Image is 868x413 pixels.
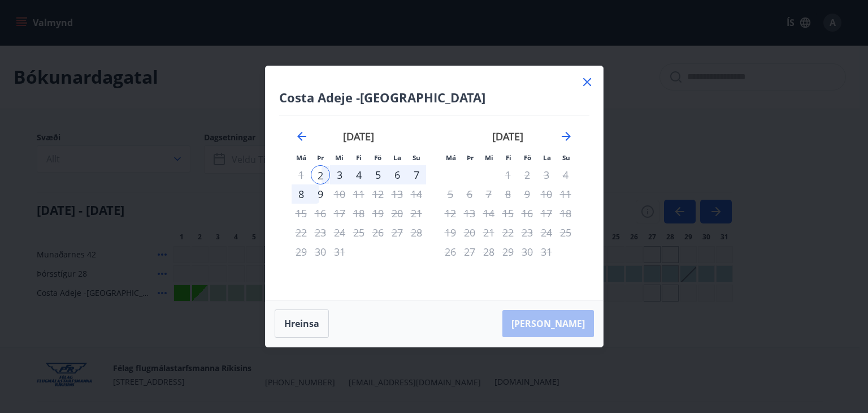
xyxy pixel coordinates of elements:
[441,242,460,261] td: Not available. mánudagur, 26. janúar 2026
[537,242,556,261] td: Not available. laugardagur, 31. janúar 2026
[441,223,460,242] td: Not available. mánudagur, 19. janúar 2026
[498,204,518,223] td: Not available. fimmtudagur, 15. janúar 2026
[441,184,460,204] td: Not available. mánudagur, 5. janúar 2026
[407,204,426,223] td: Not available. sunnudagur, 21. desember 2025
[407,184,426,204] td: Not available. sunnudagur, 14. desember 2025
[311,223,330,242] td: Not available. þriðjudagur, 23. desember 2025
[498,223,518,242] td: Not available. fimmtudagur, 22. janúar 2026
[292,184,311,204] div: 8
[537,165,556,184] td: Not available. laugardagur, 3. janúar 2026
[460,204,479,223] td: Not available. þriðjudagur, 13. janúar 2026
[524,153,531,162] small: Fö
[295,130,309,143] div: Move backward to switch to the previous month.
[518,184,537,204] td: Not available. föstudagur, 9. janúar 2026
[349,223,368,242] td: Not available. fimmtudagur, 25. desember 2025
[388,204,407,223] td: Not available. laugardagur, 20. desember 2025
[388,223,407,242] td: Not available. laugardagur, 27. desember 2025
[292,223,311,242] td: Not available. mánudagur, 22. desember 2025
[498,242,518,261] td: Not available. fimmtudagur, 29. janúar 2026
[311,242,330,261] td: Not available. þriðjudagur, 30. desember 2025
[537,184,556,204] td: Not available. laugardagur, 10. janúar 2026
[374,153,381,162] small: Fö
[518,242,537,261] td: Not available. föstudagur, 30. janúar 2026
[343,130,374,143] strong: [DATE]
[275,309,329,338] button: Hreinsa
[311,184,330,204] div: Aðeins útritun í boði
[556,204,575,223] td: Not available. sunnudagur, 18. janúar 2026
[518,204,537,223] td: Not available. föstudagur, 16. janúar 2026
[330,184,349,204] td: Not available. miðvikudagur, 10. desember 2025
[407,165,426,184] div: 7
[460,184,479,204] td: Not available. þriðjudagur, 6. janúar 2026
[311,165,330,184] div: Aðeins innritun í boði
[485,153,493,162] small: Mi
[498,165,518,184] td: Not available. fimmtudagur, 1. janúar 2026
[279,89,589,106] h4: Costa Adeje -[GEOGRAPHIC_DATA]
[330,165,349,184] td: Choose miðvikudagur, 3. desember 2025 as your check-out date. It’s available.
[349,204,368,223] td: Not available. fimmtudagur, 18. desember 2025
[467,153,474,162] small: Þr
[368,223,388,242] td: Not available. föstudagur, 26. desember 2025
[330,165,349,184] div: 3
[349,165,368,184] div: 4
[292,204,311,223] td: Not available. mánudagur, 15. desember 2025
[296,153,306,162] small: Má
[292,184,311,204] td: Choose mánudagur, 8. desember 2025 as your check-out date. It’s available.
[393,153,401,162] small: La
[441,204,460,223] td: Not available. mánudagur, 12. janúar 2026
[311,184,330,204] td: Choose þriðjudagur, 9. desember 2025 as your check-out date. It’s available.
[537,204,556,223] td: Not available. laugardagur, 17. janúar 2026
[556,223,575,242] td: Not available. sunnudagur, 25. janúar 2026
[356,153,362,162] small: Fi
[543,153,551,162] small: La
[446,153,456,162] small: Má
[518,223,537,242] td: Not available. föstudagur, 23. janúar 2026
[368,184,388,204] td: Not available. föstudagur, 12. desember 2025
[368,165,388,184] div: 5
[330,223,349,242] td: Not available. miðvikudagur, 24. desember 2025
[498,184,518,204] td: Not available. fimmtudagur, 8. janúar 2026
[292,165,311,184] td: Not available. mánudagur, 1. desember 2025
[559,130,573,143] div: Move forward to switch to the next month.
[292,242,311,261] td: Not available. mánudagur, 29. desember 2025
[479,223,498,242] td: Not available. miðvikudagur, 21. janúar 2026
[506,153,511,162] small: Fi
[556,165,575,184] td: Not available. sunnudagur, 4. janúar 2026
[335,153,344,162] small: Mi
[407,165,426,184] td: Choose sunnudagur, 7. desember 2025 as your check-out date. It’s available.
[537,223,556,242] td: Not available. laugardagur, 24. janúar 2026
[492,130,523,143] strong: [DATE]
[518,165,537,184] td: Not available. föstudagur, 2. janúar 2026
[460,223,479,242] td: Not available. þriðjudagur, 20. janúar 2026
[556,184,575,204] td: Not available. sunnudagur, 11. janúar 2026
[479,184,498,204] td: Not available. miðvikudagur, 7. janúar 2026
[479,242,498,261] td: Not available. miðvikudagur, 28. janúar 2026
[349,165,368,184] td: Choose fimmtudagur, 4. desember 2025 as your check-out date. It’s available.
[279,115,589,286] div: Calendar
[330,242,349,261] td: Not available. miðvikudagur, 31. desember 2025
[317,153,324,162] small: Þr
[388,165,407,184] td: Choose laugardagur, 6. desember 2025 as your check-out date. It’s available.
[349,184,368,204] td: Not available. fimmtudagur, 11. desember 2025
[330,204,349,223] td: Not available. miðvikudagur, 17. desember 2025
[368,204,388,223] td: Not available. föstudagur, 19. desember 2025
[311,165,330,184] td: Selected as start date. þriðjudagur, 2. desember 2025
[311,204,330,223] td: Not available. þriðjudagur, 16. desember 2025
[388,165,407,184] div: 6
[479,204,498,223] td: Not available. miðvikudagur, 14. janúar 2026
[413,153,420,162] small: Su
[460,242,479,261] td: Not available. þriðjudagur, 27. janúar 2026
[368,165,388,184] td: Choose föstudagur, 5. desember 2025 as your check-out date. It’s available.
[407,223,426,242] td: Not available. sunnudagur, 28. desember 2025
[562,153,570,162] small: Su
[388,184,407,204] td: Not available. laugardagur, 13. desember 2025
